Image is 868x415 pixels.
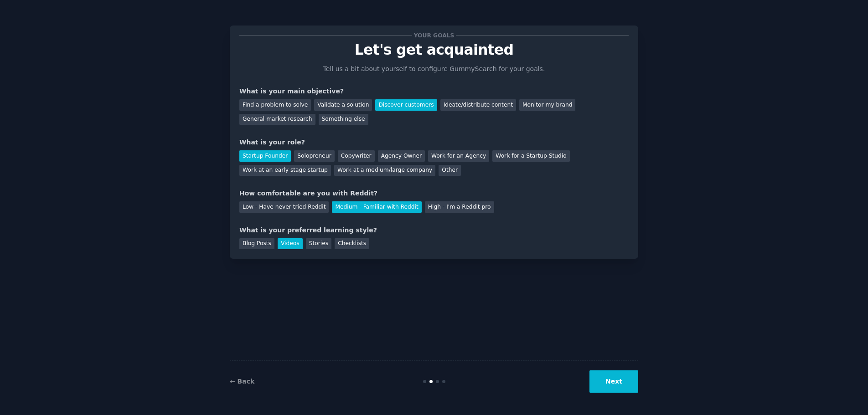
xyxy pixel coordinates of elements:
div: Work for an Agency [428,150,489,162]
div: How comfortable are you with Reddit? [239,189,629,198]
div: High - I'm a Reddit pro [425,201,494,213]
div: Low - Have never tried Reddit [239,201,329,213]
div: Something else [319,114,368,125]
div: Medium - Familiar with Reddit [332,201,421,213]
a: ← Back [230,378,254,385]
div: Stories [306,238,331,250]
div: Videos [278,238,303,250]
div: Blog Posts [239,238,274,250]
div: Discover customers [375,99,437,111]
div: Checklists [335,238,369,250]
div: Work at a medium/large company [334,165,435,176]
span: Your goals [412,31,456,40]
p: Tell us a bit about yourself to configure GummySearch for your goals. [319,64,549,74]
div: Startup Founder [239,150,291,162]
div: What is your role? [239,138,629,147]
div: Agency Owner [378,150,425,162]
div: What is your preferred learning style? [239,225,629,235]
div: Other [439,165,461,176]
div: Find a problem to solve [239,99,311,111]
div: Monitor my brand [519,99,575,111]
div: Work for a Startup Studio [492,150,569,162]
div: General market research [239,114,315,125]
div: Validate a solution [314,99,372,111]
div: Ideate/distribute content [440,99,516,111]
div: What is your main objective? [239,87,629,96]
div: Copywriter [338,150,375,162]
button: Next [589,370,638,393]
div: Work at an early stage startup [239,165,331,176]
p: Let's get acquainted [239,42,629,58]
div: Solopreneur [294,150,334,162]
